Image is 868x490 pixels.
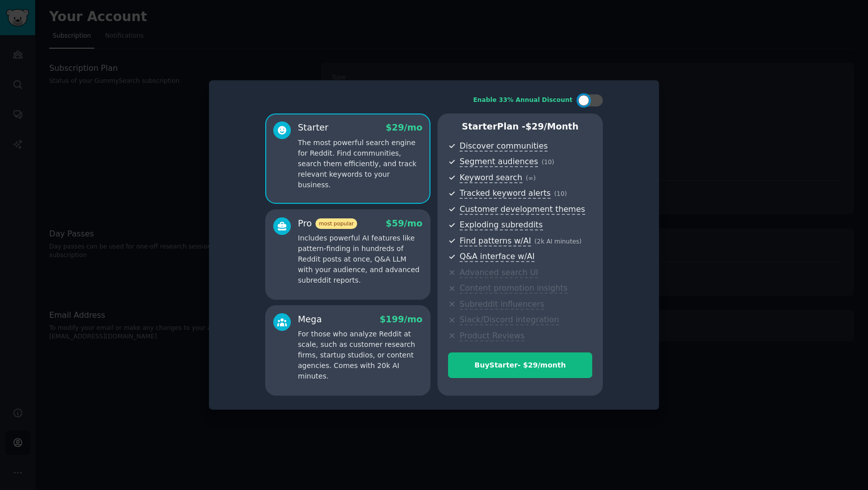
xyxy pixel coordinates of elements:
[534,238,582,245] span: ( 2k AI minutes )
[298,233,422,286] p: Includes powerful AI features like pattern-finding in hundreds of Reddit posts at once, Q&A LLM w...
[315,218,358,229] span: most popular
[460,268,538,278] span: Advanced search UI
[298,217,357,230] div: Pro
[460,173,522,183] span: Keyword search
[386,218,422,228] span: $ 59 /mo
[449,360,592,371] div: Buy Starter - $ 29 /month
[460,157,538,167] span: Segment audiences
[298,329,422,382] p: For those who analyze Reddit at scale, such as customer research firms, startup studios, or conte...
[448,120,592,133] p: Starter Plan -
[460,315,559,325] span: Slack/Discord integration
[460,299,544,310] span: Subreddit influencers
[298,313,322,326] div: Mega
[298,121,329,134] div: Starter
[380,314,422,324] span: $ 199 /mo
[554,190,567,197] span: ( 10 )
[298,138,422,190] p: The most powerful search engine for Reddit. Find communities, search them efficiently, and track ...
[448,352,592,378] button: BuyStarter- $29/month
[526,175,536,182] span: ( ∞ )
[541,159,554,166] span: ( 10 )
[460,283,568,294] span: Content promotion insights
[386,122,422,133] span: $ 29 /mo
[460,331,524,341] span: Product Reviews
[460,236,531,247] span: Find patterns w/AI
[525,121,579,132] span: $ 29 /month
[460,252,534,262] span: Q&A interface w/AI
[460,188,551,199] span: Tracked keyword alerts
[460,204,585,215] span: Customer development themes
[473,96,573,105] div: Enable 33% Annual Discount
[460,141,548,152] span: Discover communities
[460,220,542,230] span: Exploding subreddits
